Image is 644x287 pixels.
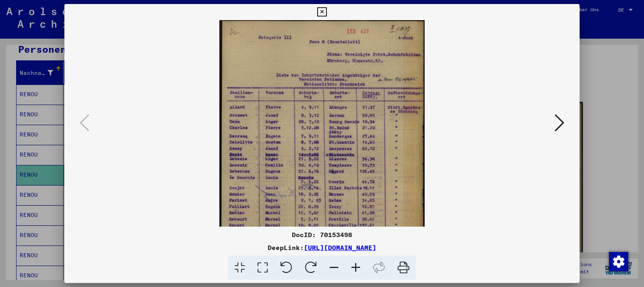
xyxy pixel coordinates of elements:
[64,243,580,252] div: DeepLink:
[304,244,376,252] a: [URL][DOMAIN_NAME]
[64,230,580,240] div: DocID: 70153498
[609,252,628,271] div: Zustimmung ändern
[609,252,628,271] img: Zustimmung ändern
